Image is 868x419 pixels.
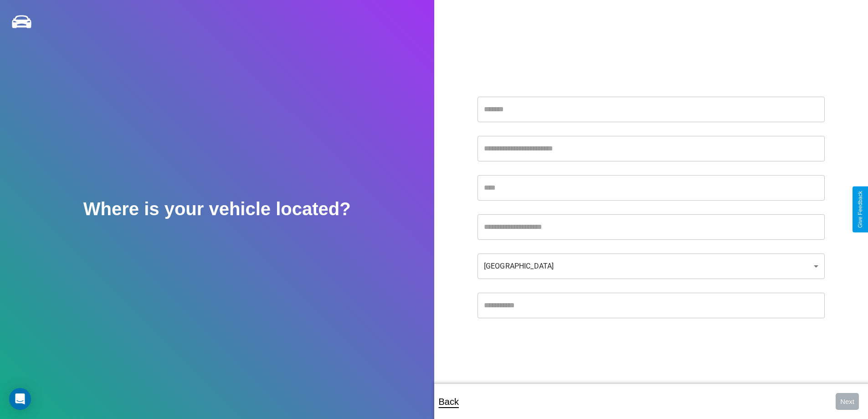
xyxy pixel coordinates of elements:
[836,393,859,410] button: Next
[83,199,351,219] h2: Where is your vehicle located?
[439,393,459,410] p: Back
[9,388,31,410] div: Open Intercom Messenger
[478,253,825,279] div: [GEOGRAPHIC_DATA]
[857,191,863,228] div: Give Feedback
